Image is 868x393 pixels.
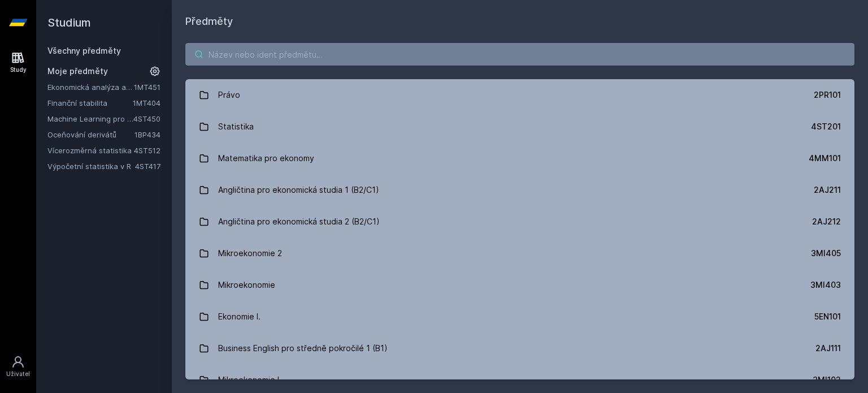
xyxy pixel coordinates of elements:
div: Angličtina pro ekonomická studia 1 (B2/C1) [218,179,379,201]
a: 4ST450 [133,114,160,123]
a: Výpočetní statistika v R [47,161,135,172]
div: Study [10,66,27,74]
a: 4ST417 [135,162,160,171]
a: Matematika pro ekonomy 4MM101 [185,142,854,174]
a: Statistika 4ST201 [185,111,854,142]
div: 5EN101 [814,311,841,322]
a: Mikroekonomie 2 3MI405 [185,237,854,269]
div: 3MI403 [810,279,841,291]
div: Business English pro středně pokročilé 1 (B1) [218,337,388,360]
div: 4ST201 [811,121,841,132]
a: Study [2,45,34,80]
a: Uživatel [2,349,34,384]
a: Všechny předměty [47,46,121,55]
a: Ekonomie I. 5EN101 [185,301,854,332]
a: Finanční stabilita [47,97,133,109]
a: Mikroekonomie 3MI403 [185,269,854,301]
a: Machine Learning pro ekonomické modelování [47,113,133,124]
div: 2AJ212 [812,216,841,227]
div: Uživatel [6,370,30,378]
div: 2PR101 [814,89,841,101]
a: 1MT404 [133,98,160,107]
div: Mikroekonomie [218,274,275,296]
div: 2AJ211 [814,184,841,196]
div: Statistika [218,115,254,138]
div: Mikroekonomie I [218,369,279,391]
a: 1BP434 [134,130,160,139]
a: Oceňování derivátů [47,129,134,140]
div: Právo [218,84,240,106]
a: 1MT451 [134,83,160,92]
a: Právo 2PR101 [185,79,854,111]
div: Angličtina pro ekonomická studia 2 (B2/C1) [218,210,380,233]
div: 3MI102 [813,374,841,386]
a: Angličtina pro ekonomická studia 2 (B2/C1) 2AJ212 [185,206,854,237]
a: Business English pro středně pokročilé 1 (B1) 2AJ111 [185,332,854,364]
input: Název nebo ident předmětu… [185,43,854,66]
div: Matematika pro ekonomy [218,147,314,170]
a: Angličtina pro ekonomická studia 1 (B2/C1) 2AJ211 [185,174,854,206]
span: Moje předměty [47,66,108,77]
div: 2AJ111 [815,343,841,354]
div: 3MI405 [811,248,841,259]
div: 4MM101 [809,153,841,164]
div: Mikroekonomie 2 [218,242,282,265]
div: Ekonomie I. [218,305,261,328]
a: 4ST512 [134,146,160,155]
a: Vícerozměrná statistika [47,145,134,156]
a: Ekonomická analýza a prognóza [47,81,134,93]
h1: Předměty [185,14,854,29]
